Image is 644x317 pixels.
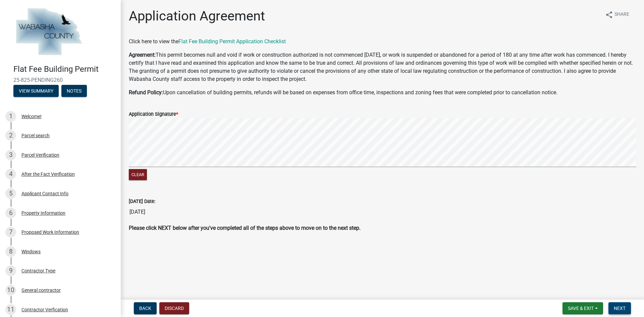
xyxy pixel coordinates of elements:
[21,153,59,157] div: Parcel Verification
[178,38,286,45] a: Flat Fee Building Permit Application Checklist
[13,64,115,74] h4: Flat Fee Building Permit
[13,89,59,94] wm-modal-confirm: Summary
[139,306,151,311] span: Back
[5,227,16,237] div: 7
[129,52,156,58] strong: Agreement:
[5,285,16,296] div: 10
[159,302,189,314] button: Discard
[614,11,629,19] span: Share
[13,7,85,57] img: Wabasha County, Minnesota
[608,302,631,314] button: Next
[21,191,68,196] div: Applicant Contact Info
[21,268,55,273] div: Contractor Type
[134,302,157,314] button: Back
[129,38,636,46] p: Click here to view the
[5,150,16,160] div: 3
[61,89,87,94] wm-modal-confirm: Notes
[129,51,636,83] p: This permit becomes null and void if work or construction authorized is not commenced [DATE], or ...
[129,199,155,204] label: [DATE] Date:
[21,230,79,234] div: Proposed Work Information
[5,188,16,199] div: 5
[129,112,178,117] label: Application Signature
[5,246,16,257] div: 8
[600,8,635,21] button: shareShare
[129,225,361,231] strong: Please click NEXT below after you've completed all of the steps above to move on to the next step.
[605,11,613,19] i: share
[129,8,265,24] h1: Application Agreement
[21,288,61,293] div: General contractor
[13,85,59,97] button: View Summary
[21,133,50,138] div: Parcel search
[21,307,68,312] div: Contractor Verfication
[129,169,147,180] button: Clear
[61,85,87,97] button: Notes
[5,208,16,218] div: 6
[5,169,16,179] div: 4
[568,306,594,311] span: Save & Exit
[129,89,163,96] strong: Refund Policy:
[5,265,16,276] div: 9
[129,89,636,97] p: Upon cancellation of building permits, refunds will be based on expenses from office time, inspec...
[21,211,65,215] div: Property Information
[13,77,107,83] span: 25-825-PENDING260
[5,111,16,122] div: 1
[21,114,42,119] div: Welcome!
[5,130,16,141] div: 2
[562,302,603,314] button: Save & Exit
[21,172,75,176] div: After the Fact Verification
[21,249,41,254] div: Windows
[5,304,16,315] div: 11
[614,306,626,311] span: Next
